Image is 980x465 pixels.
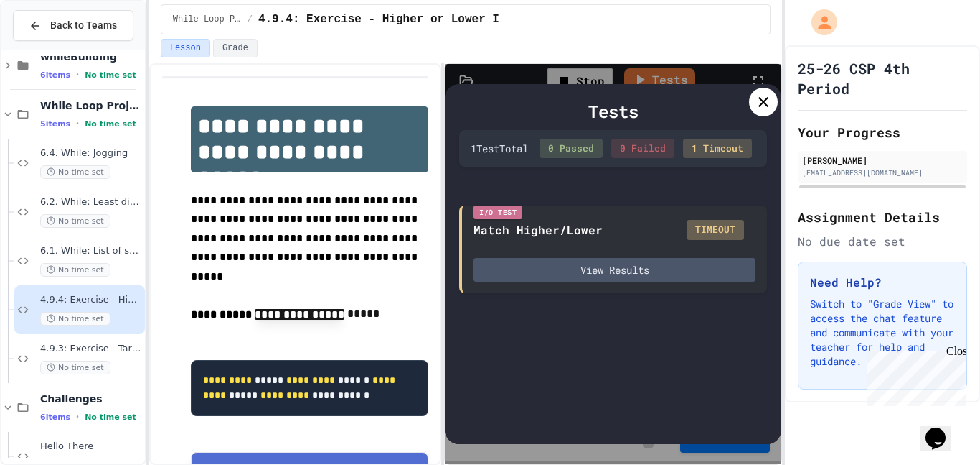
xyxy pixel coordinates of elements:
span: No time set [85,119,136,129]
div: TIMEOUT [687,220,744,240]
span: No time set [85,413,136,422]
div: [PERSON_NAME] [802,154,963,167]
div: I/O Test [473,206,522,219]
span: • [76,69,79,80]
div: Match Higher/Lower [473,221,603,239]
span: No time set [40,165,110,179]
span: • [76,411,79,423]
span: 4.9.4: Exercise - Higher or Lower I [40,294,142,306]
div: 1 Timeout [683,139,752,159]
div: Tests [459,98,767,124]
div: No due date set [798,233,967,250]
span: 6.1. While: List of squares [40,245,142,257]
span: No time set [40,361,110,374]
span: No time set [85,70,136,80]
div: My Account [796,6,841,39]
span: No time set [40,263,110,277]
span: / [248,14,253,25]
div: 0 Failed [611,139,674,159]
span: 6 items [40,70,70,80]
div: [EMAIL_ADDRESS][DOMAIN_NAME] [802,167,963,178]
span: No time set [40,312,110,326]
h2: Your Progress [798,122,967,142]
p: Switch to "Grade View" to access the chat feature and communicate with your teacher for help and ... [810,297,955,369]
span: 6.4. While: Jogging [40,147,142,160]
span: 6.2. While: Least divisor [40,196,142,208]
h3: Need Help? [810,274,955,291]
div: Chat with us now!Close [6,6,99,91]
span: 6 items [40,413,70,422]
button: View Results [473,258,755,282]
span: While Loop Projects [173,14,242,25]
span: 4.9.4: Exercise - Higher or Lower I [258,11,499,28]
button: Lesson [161,39,210,57]
span: • [76,118,79,129]
div: 1 Test Total [471,141,528,156]
button: Back to Teams [13,10,133,41]
div: 0 Passed [540,139,603,159]
span: Hello There [40,441,142,453]
iframe: chat widget [920,408,966,451]
iframe: chat widget [861,345,966,406]
span: 5 items [40,119,70,129]
span: whileBuilding [40,50,142,63]
span: While Loop Projects [40,99,142,112]
button: Grade [213,39,258,57]
h1: 25-26 CSP 4th Period [798,58,967,98]
h2: Assignment Details [798,207,967,227]
span: Challenges [40,392,142,405]
span: Back to Teams [50,18,117,33]
span: No time set [40,214,110,228]
span: 4.9.3: Exercise - Target Sum [40,343,142,355]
